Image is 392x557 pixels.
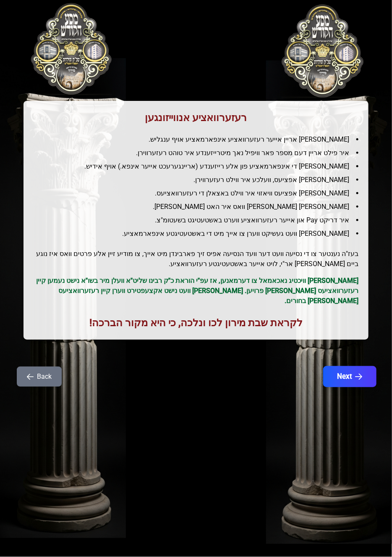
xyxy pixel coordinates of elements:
h1: רעזערוואציע אנווייזונגען [34,111,358,124]
p: [PERSON_NAME] וויכטיג נאכאמאל צו דערמאנען, אז עפ"י הוראת כ"ק רבינו שליט"א וועלן מיר בשו"א נישט נע... [34,276,358,306]
li: [PERSON_NAME] אפציעס וויאזוי איר ווילט באצאלן די רעזערוואציעס. [40,188,358,198]
li: איר פילט אריין דעם מספר פאר וויפיל נאך מיטרייזענדע איר טוהט רעזערווירן. [40,148,358,158]
h1: לקראת שבת מירון לכו ונלכה, כי היא מקור הברכה! [34,316,358,330]
li: איר דריקט Pay און אייער רעזערוואציע ווערט באשטעטיגט בשעטומ"צ. [40,215,358,225]
li: [PERSON_NAME] אריין אייער רעזערוואציע אינפארמאציע אויף ענגליש. [40,135,358,145]
li: [PERSON_NAME] אפציעס, וועלכע איר ווילט רעזערווירן. [40,175,358,185]
h2: בעז"ה נענטער צו די נסיעה וועט דער וועד הנסיעה אפיס זיך פארבינדן מיט אייך, צו מודיע זיין אלע פרטים... [34,249,358,269]
button: Next [323,366,376,387]
li: [PERSON_NAME] וועט געשיקט ווערן צו אייך מיט די באשטעטיגטע אינפארמאציע. [40,229,358,239]
li: [PERSON_NAME] די אינפארמאציע פון אלע רייזענדע (אריינגערעכט אייער אינפא.) אויף אידיש. [40,161,358,172]
button: Back [17,367,62,387]
li: [PERSON_NAME] [PERSON_NAME] וואס איר האט [PERSON_NAME]. [40,202,358,212]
